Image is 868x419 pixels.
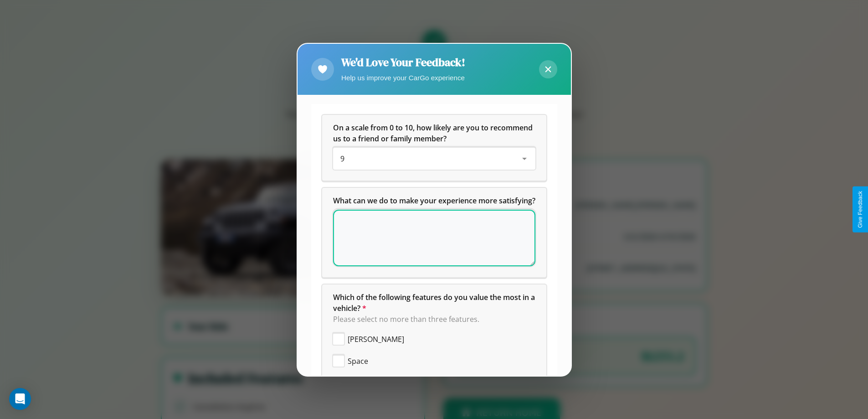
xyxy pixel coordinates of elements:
[333,122,535,144] h5: On a scale from 0 to 10, how likely are you to recommend us to a friend or family member?
[333,314,479,324] span: Please select no more than three features.
[333,292,537,313] span: Which of the following features do you value the most in a vehicle?
[333,196,535,206] span: What can we do to make your experience more satisfying?
[333,148,535,170] div: On a scale from 0 to 10, how likely are you to recommend us to a friend or family member?
[9,388,31,410] div: Open Intercom Messenger
[340,154,344,164] span: 9
[348,356,368,367] span: Space
[322,115,546,181] div: On a scale from 0 to 10, how likely are you to recommend us to a friend or family member?
[341,72,465,84] p: Help us improve your CarGo experience
[341,55,465,70] h2: We'd Love Your Feedback!
[348,334,404,345] span: [PERSON_NAME]
[857,191,863,228] div: Give Feedback
[333,123,534,144] span: On a scale from 0 to 10, how likely are you to recommend us to a friend or family member?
